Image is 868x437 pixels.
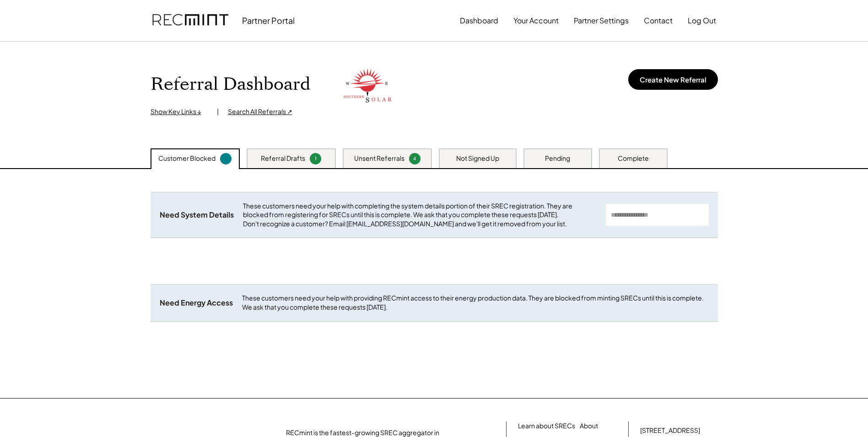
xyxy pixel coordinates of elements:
[354,154,404,163] div: Unsent Referrals
[160,298,233,308] div: Need Energy Access
[242,15,295,26] div: Partner Portal
[460,11,498,30] button: Dashboard
[160,210,234,220] div: Need System Details
[217,107,219,116] div: |
[618,154,649,163] div: Complete
[342,65,393,105] img: southern-solar.png
[151,107,208,116] div: Show Key Links ↓
[628,69,718,90] button: Create New Referral
[644,11,673,30] button: Contact
[574,11,629,30] button: Partner Settings
[513,11,559,30] button: Your Account
[152,5,228,36] img: recmint-logotype%403x.png
[456,154,499,163] div: Not Signed Up
[158,154,216,163] div: Customer Blocked
[580,421,598,431] a: About
[518,421,575,431] a: Learn about SRECs
[688,11,716,30] button: Log Out
[640,426,700,435] div: [STREET_ADDRESS]
[261,154,305,163] div: Referral Drafts
[242,294,709,311] div: These customers need your help with providing RECmint access to their energy production data. The...
[545,154,570,163] div: Pending
[151,74,310,95] h1: Referral Dashboard
[243,202,597,229] div: These customers need your help with completing the system details portion of their SREC registrat...
[410,155,419,162] div: 4
[228,107,292,116] div: Search All Referrals ↗
[311,155,320,162] div: 1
